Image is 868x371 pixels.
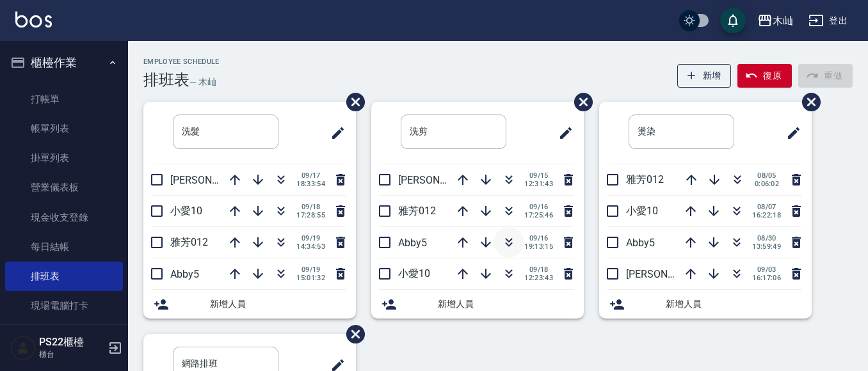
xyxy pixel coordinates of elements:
[524,274,553,282] span: 12:23:43
[170,205,202,217] span: 小愛10
[737,64,792,88] button: 復原
[626,173,664,185] span: 雅芳012
[5,291,123,320] a: 現場電腦打卡
[524,180,553,188] span: 12:31:43
[752,211,781,219] span: 16:22:18
[296,180,325,188] span: 18:33:54
[565,83,595,121] span: 刪除班表
[296,234,325,242] span: 09/19
[551,118,574,148] span: 修改班表的標題
[803,9,853,33] button: 登出
[170,236,208,248] span: 雅芳012
[626,205,658,217] span: 小愛10
[296,171,325,180] span: 09/17
[398,237,427,249] span: Abby5
[5,232,123,262] a: 每日結帳
[524,211,553,219] span: 17:25:46
[666,297,801,311] span: 新增人員
[752,242,781,251] span: 13:59:49
[677,64,732,88] button: 新增
[752,8,798,34] button: 木屾
[5,203,123,232] a: 現金收支登錄
[143,71,189,89] h3: 排班表
[773,13,793,29] div: 木屾
[170,268,199,280] span: Abby5
[524,265,553,274] span: 09/18
[5,84,123,114] a: 打帳單
[5,114,123,143] a: 帳單列表
[438,297,574,311] span: 新增人員
[720,8,746,33] button: save
[10,335,36,361] img: Person
[524,242,553,251] span: 19:13:15
[296,203,325,211] span: 09/18
[296,242,325,251] span: 14:34:53
[752,274,781,282] span: 16:17:06
[792,83,823,121] span: 刪除班表
[752,265,781,274] span: 09/03
[398,267,430,280] span: 小愛10
[371,290,584,319] div: 新增人員
[337,315,367,353] span: 刪除班表
[143,290,356,319] div: 新增人員
[599,290,812,319] div: 新增人員
[170,174,253,186] span: [PERSON_NAME]7
[524,171,553,180] span: 09/15
[39,336,104,349] h5: PS22櫃檯
[337,83,367,121] span: 刪除班表
[189,75,216,89] h6: — 木屾
[143,58,220,66] h2: Employee Schedule
[629,114,734,149] input: 排版標題
[39,349,104,360] p: 櫃台
[524,234,553,242] span: 09/16
[5,173,123,202] a: 營業儀表板
[401,114,506,149] input: 排版標題
[296,274,325,282] span: 15:01:32
[296,265,325,274] span: 09/19
[398,174,481,186] span: [PERSON_NAME]7
[752,203,781,211] span: 08/07
[15,12,52,28] img: Logo
[5,262,123,291] a: 排班表
[752,234,781,242] span: 08/30
[753,180,781,188] span: 0:06:02
[296,211,325,219] span: 17:28:55
[173,114,278,149] input: 排版標題
[626,237,655,249] span: Abby5
[753,171,781,180] span: 08/05
[5,143,123,173] a: 掛單列表
[778,118,801,148] span: 修改班表的標題
[524,203,553,211] span: 09/16
[626,268,709,280] span: [PERSON_NAME]7
[323,118,346,148] span: 修改班表的標題
[5,46,123,79] button: 櫃檯作業
[398,205,436,217] span: 雅芳012
[210,297,346,311] span: 新增人員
